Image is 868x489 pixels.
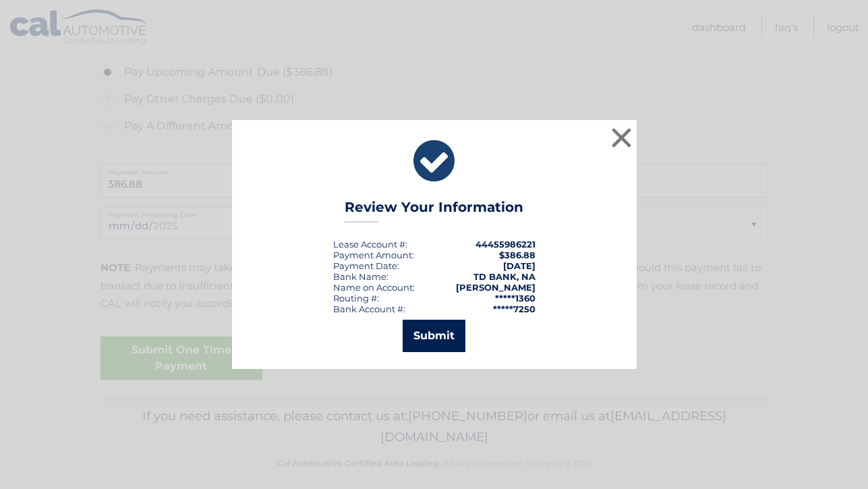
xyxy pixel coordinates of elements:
[503,260,536,271] span: [DATE]
[608,124,635,151] button: ×
[333,260,399,271] div: :
[333,250,414,260] div: Payment Amount:
[403,320,465,352] button: Submit
[345,199,523,223] h3: Review Your Information
[333,239,407,250] div: Lease Account #:
[333,304,405,314] div: Bank Account #:
[456,282,536,293] strong: [PERSON_NAME]
[475,239,536,250] strong: 44455986221
[333,271,388,282] div: Bank Name:
[333,282,415,293] div: Name on Account:
[473,271,536,282] strong: TD BANK, NA
[333,260,397,271] span: Payment Date
[333,293,379,304] div: Routing #:
[499,250,536,260] span: $386.88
